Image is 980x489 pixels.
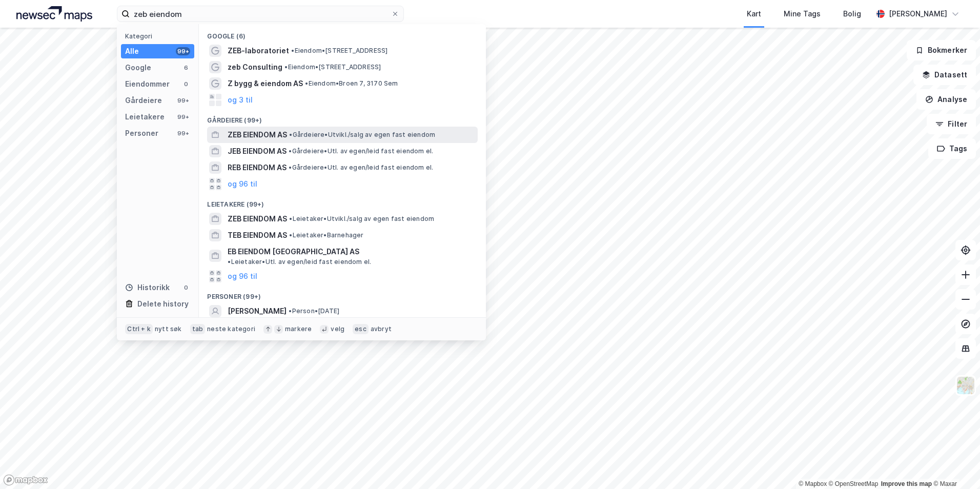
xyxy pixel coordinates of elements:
[190,324,206,334] div: tab
[137,298,189,310] div: Delete history
[228,246,359,258] span: EB EIENDOM [GEOGRAPHIC_DATA] AS
[291,47,387,55] span: Eiendom • [STREET_ADDRESS]
[199,24,486,43] div: Google (6)
[371,325,392,333] div: avbryt
[182,283,190,292] div: 0
[289,231,292,239] span: •
[228,270,257,282] button: og 96 til
[3,474,48,486] a: Mapbox homepage
[125,281,170,294] div: Historikk
[155,325,182,333] div: nytt søk
[176,113,190,121] div: 99+
[176,96,190,105] div: 99+
[289,307,339,315] span: Person • [DATE]
[125,324,153,334] div: Ctrl + k
[228,45,289,57] span: ZEB-laboratoriet
[199,192,486,211] div: Leietakere (99+)
[929,440,980,489] iframe: Chat Widget
[353,324,369,334] div: esc
[881,480,932,487] a: Improve this map
[182,80,190,88] div: 0
[228,178,257,190] button: og 96 til
[747,8,761,20] div: Kart
[228,305,287,317] span: [PERSON_NAME]
[228,94,253,106] button: og 3 til
[289,215,434,223] span: Leietaker • Utvikl./salg av egen fast eiendom
[289,231,363,239] span: Leietaker • Barnehager
[331,325,344,333] div: velg
[228,77,303,90] span: Z bygg & eiendom AS
[182,64,190,72] div: 6
[305,79,308,87] span: •
[228,258,231,266] span: •
[291,47,294,54] span: •
[130,6,391,22] input: Søk på adresse, matrikkel, gårdeiere, leietakere eller personer
[125,94,162,107] div: Gårdeiere
[228,145,287,157] span: JEB EIENDOM AS
[843,8,861,20] div: Bolig
[125,78,170,90] div: Eiendommer
[125,45,139,57] div: Alle
[829,480,879,487] a: OpenStreetMap
[125,32,194,40] div: Kategori
[125,127,158,139] div: Personer
[285,325,312,333] div: markere
[929,440,980,489] div: Kontrollprogram for chat
[907,40,976,60] button: Bokmerker
[305,79,398,88] span: Eiendom • Broen 7, 3170 Sem
[228,258,371,266] span: Leietaker • Utl. av egen/leid fast eiendom el.
[928,138,976,159] button: Tags
[913,65,976,85] button: Datasett
[207,325,255,333] div: neste kategori
[289,164,292,171] span: •
[289,131,435,139] span: Gårdeiere • Utvikl./salg av egen fast eiendom
[289,215,292,222] span: •
[199,108,486,127] div: Gårdeiere (99+)
[289,147,292,155] span: •
[125,111,165,123] div: Leietakere
[176,129,190,137] div: 99+
[228,161,287,174] span: REB EIENDOM AS
[927,114,976,134] button: Filter
[228,213,287,225] span: ZEB EIENDOM AS
[916,89,976,110] button: Analyse
[284,63,288,71] span: •
[228,229,287,241] span: TEB EIENDOM AS
[799,480,827,487] a: Mapbox
[956,376,975,395] img: Z
[784,8,821,20] div: Mine Tags
[228,129,287,141] span: ZEB EIENDOM AS
[289,147,433,155] span: Gårdeiere • Utl. av egen/leid fast eiendom el.
[199,284,486,303] div: Personer (99+)
[889,8,947,20] div: [PERSON_NAME]
[228,61,282,73] span: zeb Consulting
[289,131,292,138] span: •
[125,62,151,74] div: Google
[289,307,292,315] span: •
[176,47,190,55] div: 99+
[289,164,433,172] span: Gårdeiere • Utl. av egen/leid fast eiendom el.
[16,6,92,22] img: logo.a4113a55bc3d86da70a041830d287a7e.svg
[284,63,381,71] span: Eiendom • [STREET_ADDRESS]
